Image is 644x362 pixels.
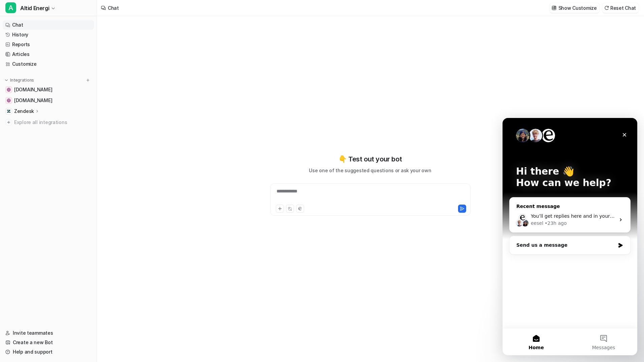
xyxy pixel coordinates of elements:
[503,118,637,355] iframe: Intercom live chat
[550,3,600,13] button: Show Customize
[14,86,52,93] span: [DOMAIN_NAME]
[42,102,64,109] div: • 23h ago
[108,4,119,11] div: Chat
[14,108,34,115] p: Zendesk
[14,124,112,131] div: Send us a message
[28,102,41,109] div: eesel
[309,167,431,174] p: Use one of the suggested questions or ask your own
[3,118,94,127] a: Explore all integrations
[339,154,402,164] p: 👇 Test out your bot
[558,4,597,11] p: Show Customize
[3,30,94,39] a: History
[14,117,91,128] span: Explore all integrations
[4,78,9,83] img: expand menu
[3,50,94,59] a: Articles
[7,109,11,113] img: Zendesk
[3,347,94,357] a: Help and support
[26,227,41,232] span: Home
[7,118,128,137] div: Send us a message
[7,88,11,92] img: greenpowerdenmark.dk
[3,77,36,84] button: Integrations
[604,5,609,10] img: reset
[116,11,128,23] div: Close
[3,96,94,105] a: altidenergi.dk[DOMAIN_NAME]
[3,59,94,69] a: Customize
[90,227,113,232] span: Messages
[3,328,94,338] a: Invite teammates
[7,98,11,102] img: altidenergi.dk
[3,338,94,347] a: Create a new Bot
[67,210,135,237] button: Messages
[86,78,90,83] img: menu_add.svg
[14,97,52,104] span: [DOMAIN_NAME]
[10,78,34,83] p: Integrations
[20,3,49,13] span: Altid Energi
[602,3,639,13] button: Reset Chat
[5,2,16,13] span: A
[5,119,12,126] img: explore all integrations
[3,40,94,49] a: Reports
[552,5,556,10] img: customize
[3,20,94,30] a: Chat
[3,85,94,94] a: greenpowerdenmark.dk[DOMAIN_NAME]
[28,95,307,101] span: You’ll get replies here and in your email: ✉️ [EMAIL_ADDRESS][DOMAIN_NAME] The team will be back ...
